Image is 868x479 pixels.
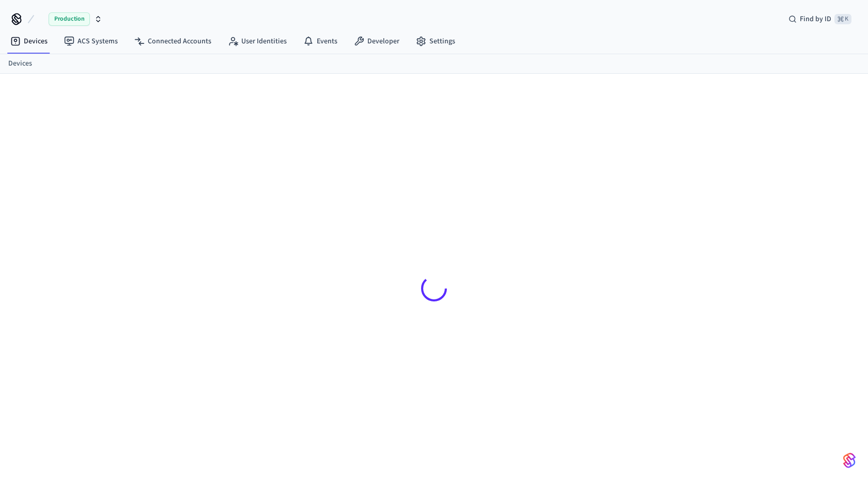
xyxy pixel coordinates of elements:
a: Settings [408,32,463,51]
a: Devices [8,58,32,69]
a: Events [295,32,346,51]
a: User Identities [220,32,295,51]
img: SeamLogoGradient.69752ec5.svg [843,452,856,469]
span: Production [49,12,90,26]
span: ⌘ K [834,14,851,24]
span: Find by ID [800,14,831,24]
a: ACS Systems [56,32,126,51]
div: Find by ID⌘ K [780,10,860,28]
a: Developer [346,32,408,51]
a: Devices [2,32,56,51]
a: Connected Accounts [126,32,220,51]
